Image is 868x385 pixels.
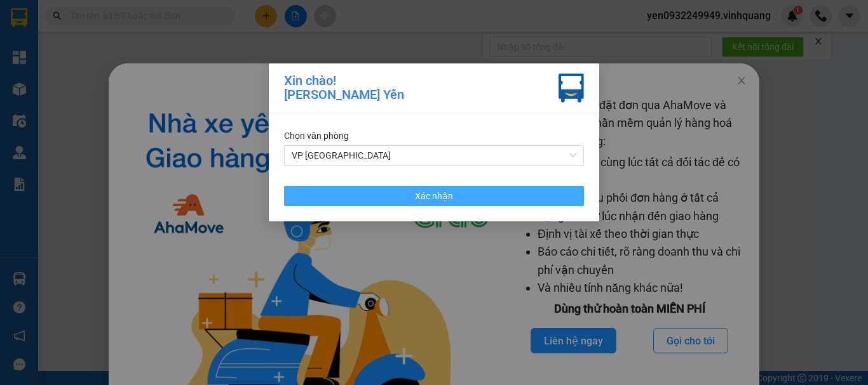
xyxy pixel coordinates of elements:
[415,189,453,203] span: Xác nhận
[559,74,584,103] img: vxr-icon
[284,129,584,143] div: Chọn văn phòng
[284,186,584,206] button: Xác nhận
[284,74,404,103] div: Xin chào! [PERSON_NAME] Yến
[292,146,576,165] span: VP PHÚ SƠN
